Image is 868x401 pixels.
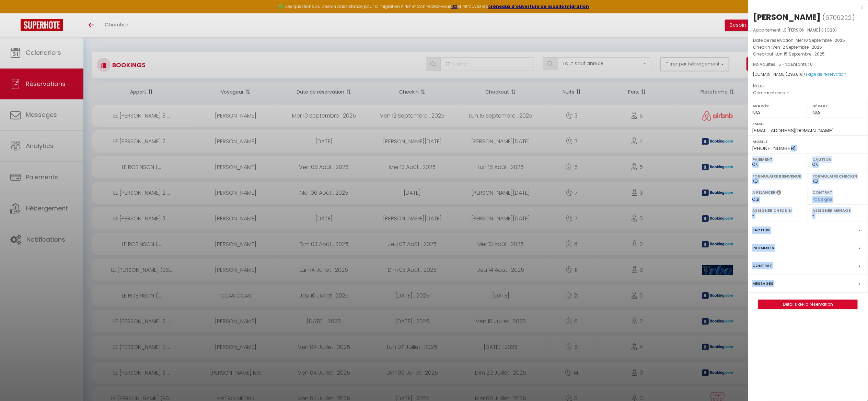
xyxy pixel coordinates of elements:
[753,89,863,96] p: Commentaires :
[753,83,863,89] p: Notes :
[753,51,863,58] p: Checkout :
[812,102,864,109] label: Départ
[812,196,832,202] span: Pas signé
[752,146,796,151] span: [PHONE_NUMBER]
[812,156,864,163] label: Caution
[752,110,760,116] span: N/A
[752,207,803,214] label: Assigner Checkin
[752,128,834,133] span: [EMAIL_ADDRESS][DOMAIN_NAME]
[753,61,813,67] span: Nb Adultes : 5 -
[753,12,821,23] div: [PERSON_NAME]
[806,71,846,77] a: Page de réservation
[752,156,803,163] label: Paiement
[812,207,864,214] label: Assigner Menage
[752,120,864,127] label: Email
[822,13,855,22] span: ( )
[752,173,803,180] label: Formulaire Bienvenue
[752,190,775,195] label: A relancer
[767,83,769,89] span: -
[752,102,803,109] label: Arrivée
[759,300,857,309] a: Détails de la réservation
[785,61,813,67] span: Nb Enfants : 0
[772,44,822,50] span: Ven 12 Septembre . 2025
[796,37,845,43] span: Mer 10 Septembre . 2025
[776,190,781,197] i: Sélectionner OUI si vous souhaiter envoyer les séquences de messages post-checkout
[5,3,26,23] button: Ouvrir le widget de chat LiveChat
[812,173,864,180] label: Formulaire Checkin
[753,71,863,78] div: [DOMAIN_NAME]
[812,190,832,194] label: Contrat
[787,90,789,96] span: -
[748,3,863,12] div: x
[812,110,820,116] span: N/A
[775,51,825,57] span: Lun 15 Septembre . 2025
[787,71,800,77] span: 293.81
[752,262,772,269] label: Contrat
[752,280,773,287] label: Messages
[752,227,770,234] label: Facture
[753,37,863,44] p: Date de réservation :
[753,27,863,34] p: Appartement :
[752,244,774,252] label: Paiements
[825,13,852,22] span: 6709222
[783,27,837,33] span: LE [PERSON_NAME] 3 (C20)
[786,71,805,77] span: ( €)
[753,44,863,51] p: Checkin :
[752,138,864,145] label: Mobile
